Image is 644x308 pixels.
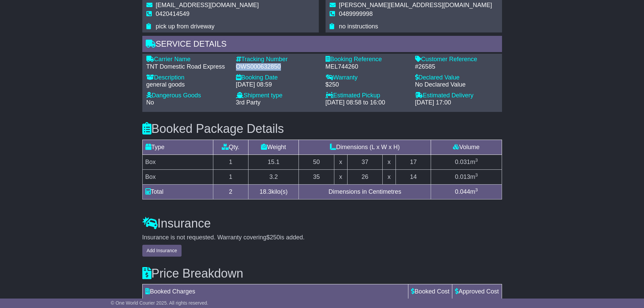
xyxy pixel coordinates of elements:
span: no instructions [339,23,378,30]
td: m [431,155,502,169]
span: 0.013 [455,173,470,180]
td: m [431,169,502,184]
div: Estimated Delivery [415,92,498,99]
span: $250 [266,234,280,241]
sup: 3 [475,172,478,177]
td: 1 [213,169,248,184]
span: © One World Courier 2025. All rights reserved. [111,300,209,306]
div: [DATE] 08:58 to 16:00 [326,99,408,106]
td: Weight [248,140,299,155]
td: 17 [396,155,431,169]
h3: Price Breakdown [142,267,502,280]
div: Estimated Pickup [326,92,408,99]
td: Approved Cost [452,284,502,299]
div: Description [146,74,229,81]
td: Booked Cost [408,284,452,299]
div: Booking Date [236,74,319,81]
span: pick up from driveway [156,23,215,30]
span: [PERSON_NAME][EMAIL_ADDRESS][DOMAIN_NAME] [339,2,492,8]
span: 0420414549 [156,10,190,17]
td: x [383,169,396,184]
span: No [146,99,154,106]
sup: 3 [475,158,478,163]
span: 18.3 [260,188,271,195]
td: Booked Charges [142,284,408,299]
td: 2 [213,184,248,199]
div: Warranty [326,74,408,81]
div: No Declared Value [415,81,498,89]
td: m [431,184,502,199]
span: [EMAIL_ADDRESS][DOMAIN_NAME] [156,2,259,8]
td: x [334,169,347,184]
div: OWS000632850 [236,63,319,71]
div: #26585 [415,63,498,71]
div: Tracking Number [236,56,319,63]
td: Box [142,169,213,184]
div: Service Details [142,36,502,54]
span: 0489999998 [339,10,373,17]
td: Volume [431,140,502,155]
div: Shipment type [236,92,319,99]
div: $250 [326,81,408,89]
div: MEL744260 [326,63,408,71]
div: [DATE] 17:00 [415,99,498,106]
td: 50 [299,155,334,169]
button: Add Insurance [142,245,182,257]
td: Qty. [213,140,248,155]
td: 35 [299,169,334,184]
div: TNT Domestic Road Express [146,63,229,71]
span: 0.031 [455,159,470,165]
div: general goods [146,81,229,89]
td: x [334,155,347,169]
td: x [383,155,396,169]
td: Dimensions in Centimetres [299,184,431,199]
td: 15.1 [248,155,299,169]
sup: 3 [475,187,478,192]
td: kilo(s) [248,184,299,199]
td: Dimensions (L x W x H) [299,140,431,155]
td: Type [142,140,213,155]
div: Insurance is not requested. Warranty covering is added. [142,234,502,241]
div: Declared Value [415,74,498,81]
div: Dangerous Goods [146,92,229,99]
td: 26 [347,169,383,184]
td: 1 [213,155,248,169]
td: Total [142,184,213,199]
span: 3rd Party [236,99,261,106]
div: [DATE] 08:59 [236,81,319,89]
td: Box [142,155,213,169]
div: Customer Reference [415,56,498,63]
h3: Booked Package Details [142,122,502,136]
td: 14 [396,169,431,184]
div: Booking Reference [326,56,408,63]
td: 3.2 [248,169,299,184]
h3: Insurance [142,217,502,230]
span: 0.044 [455,188,470,195]
div: Carrier Name [146,56,229,63]
td: 37 [347,155,383,169]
